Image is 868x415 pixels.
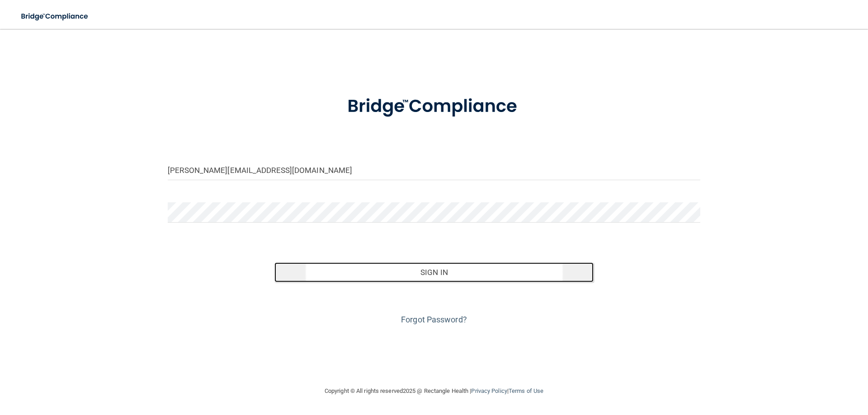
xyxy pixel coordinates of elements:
a: Forgot Password? [401,315,467,324]
a: Terms of Use [509,387,543,394]
a: Privacy Policy [471,387,507,394]
div: Copyright © All rights reserved 2025 @ Rectangle Health | | [269,377,599,406]
img: bridge_compliance_login_screen.278c3ca4.svg [329,83,539,130]
button: Sign In [274,262,594,282]
img: bridge_compliance_login_screen.278c3ca4.svg [14,7,97,26]
input: Email [168,160,700,180]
